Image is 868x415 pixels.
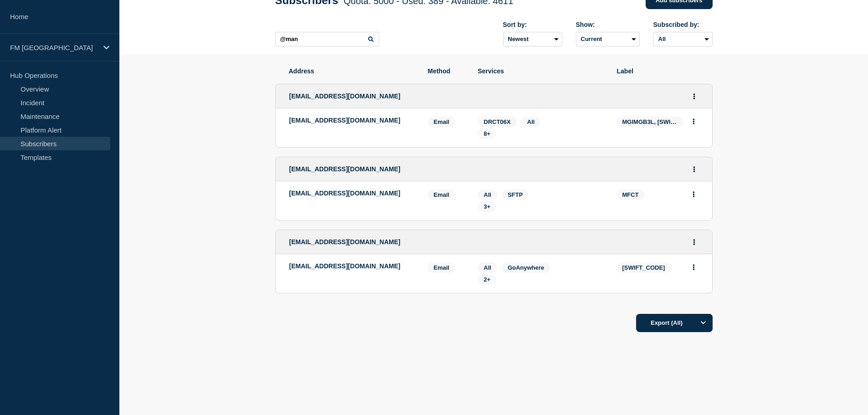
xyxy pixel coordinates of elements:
[616,262,671,273] span: [SWIFT_CODE]
[289,190,414,197] p: [EMAIL_ADDRESS][DOMAIN_NAME]
[688,235,700,249] button: Actions
[478,67,603,75] span: Services
[653,21,713,28] div: Subscribed by:
[616,190,645,200] span: MFCT
[484,264,492,271] span: All
[484,276,491,283] span: 2+
[428,262,456,273] span: Email
[527,118,535,125] span: All
[688,260,699,274] button: Actions
[289,117,414,124] p: [EMAIL_ADDRESS][DOMAIN_NAME]
[289,67,414,75] span: Address
[508,264,544,271] span: GoAnywhere
[616,117,683,127] span: MGIMGB3L, [SWIFT_CODE]
[636,314,713,332] button: Export (All)
[576,32,640,46] select: Deleted
[484,203,491,210] span: 3+
[484,130,491,137] span: 8+
[289,262,414,270] p: [EMAIL_ADDRESS][DOMAIN_NAME]
[484,118,511,125] span: DRCT06X
[428,190,456,200] span: Email
[275,32,379,46] input: Search subscribers
[289,165,401,173] span: [EMAIL_ADDRESS][DOMAIN_NAME]
[428,67,464,75] span: Method
[503,32,562,46] select: Sort by
[688,114,699,128] button: Actions
[694,314,713,332] button: Options
[617,67,699,75] span: Label
[503,21,562,28] div: Sort by:
[653,32,713,46] select: Subscribed by
[688,162,700,176] button: Actions
[688,89,700,103] button: Actions
[10,44,98,51] p: FM [GEOGRAPHIC_DATA]
[289,238,401,246] span: [EMAIL_ADDRESS][DOMAIN_NAME]
[289,92,401,100] span: [EMAIL_ADDRESS][DOMAIN_NAME]
[576,21,640,28] div: Show:
[428,117,456,127] span: Email
[688,187,699,201] button: Actions
[484,191,492,198] span: All
[508,191,523,198] span: SFTP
